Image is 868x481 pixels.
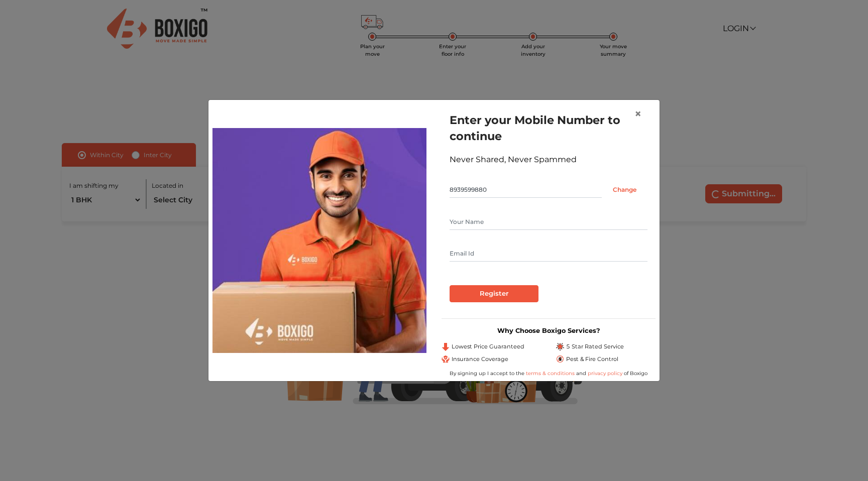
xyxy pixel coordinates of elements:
a: privacy policy [586,370,624,377]
input: Register [450,285,538,302]
input: Your Name [450,214,647,230]
button: Close [626,100,649,128]
span: Insurance Coverage [452,355,508,364]
img: relocation-img [212,128,426,353]
h3: Why Choose Boxigo Services? [442,327,656,334]
span: × [634,106,641,121]
span: Pest & Fire Control [566,355,618,364]
div: By signing up I accept to the and of Boxigo [442,370,656,377]
input: Change [602,182,647,198]
div: Never Shared, Never Spammed [450,154,647,166]
a: terms & conditions [526,370,576,377]
input: Mobile No [450,182,602,198]
span: 5 Star Rated Service [566,342,624,351]
input: Email Id [450,246,647,262]
span: Lowest Price Guaranteed [452,342,524,351]
h1: Enter your Mobile Number to continue [450,112,647,144]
